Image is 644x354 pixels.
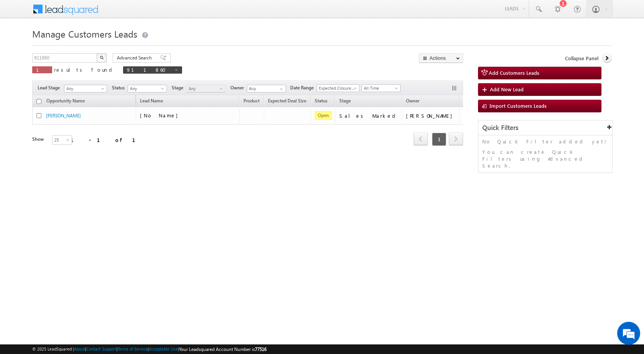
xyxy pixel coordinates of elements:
span: prev [414,132,428,145]
div: Quick Filters [478,120,612,135]
a: Contact Support [86,346,117,351]
span: Status [112,84,128,91]
a: Expected Deal Size [264,97,310,107]
a: Any [186,85,225,92]
span: 77516 [255,346,266,352]
a: All Time [361,84,401,92]
span: Stage [339,98,351,104]
span: [No Name] [140,112,182,119]
span: Collapse Panel [565,55,598,62]
span: Expected Deal Size [268,98,306,104]
input: Check all records [36,99,41,104]
span: Date Range [290,84,317,91]
span: Add Customers Leads [489,69,539,76]
span: Stage [172,84,186,91]
a: Stage [335,97,355,107]
a: Show All Items [276,85,285,93]
button: Actions [419,53,463,63]
span: Owner [230,84,247,91]
span: Owner [406,98,419,104]
a: Expected Closure Date [317,84,360,92]
a: 25 [52,135,72,145]
div: Sales Marked [339,112,398,119]
p: You can create Quick Filters using Advanced Search. [482,148,608,169]
span: © 2025 LeadSquared | | | | | [32,346,266,353]
span: Product [243,98,260,104]
span: Add New Lead [490,86,524,92]
a: Terms of Service [118,346,148,351]
span: All Time [362,85,398,92]
a: Any [128,85,167,92]
span: Any [64,85,104,92]
span: Lead Stage [38,84,63,91]
span: Any [128,85,164,92]
span: results found [54,66,115,73]
span: Actions [460,96,483,106]
span: 911860 [127,66,171,73]
p: No Quick Filter added yet! [482,138,608,145]
a: Status [311,97,331,107]
span: Expected Closure Date [317,85,357,92]
span: next [449,132,463,145]
a: About [74,346,85,351]
div: Show [32,136,46,143]
span: Manage Customers Leads [32,28,137,40]
span: Any [187,85,223,92]
span: Opportunity Name [46,98,85,104]
div: 1 - 1 of 1 [71,135,145,144]
span: 1 [432,133,446,146]
a: [PERSON_NAME] [46,113,81,119]
span: 1 [36,66,48,73]
a: Acceptable Use [149,346,178,351]
span: Open [315,111,332,120]
a: prev [414,133,428,145]
input: Type to Search [247,85,286,92]
span: 25 [53,137,73,143]
span: Lead Name [136,97,167,107]
a: next [449,133,463,145]
span: Import Customers Leads [490,102,547,109]
span: Your Leadsquared Account Number is [179,346,266,352]
img: Search [100,56,103,59]
a: Opportunity Name [43,97,89,107]
span: Advanced Search [117,54,154,61]
div: [PERSON_NAME] [406,112,456,119]
a: Any [64,85,107,92]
